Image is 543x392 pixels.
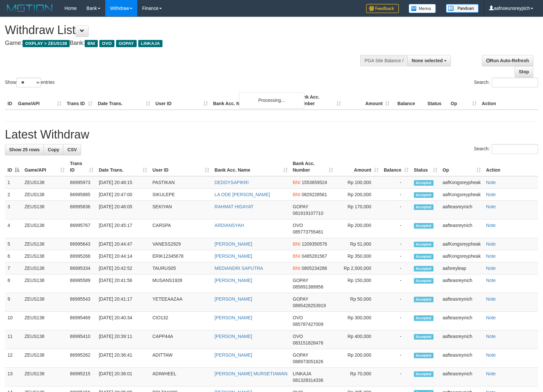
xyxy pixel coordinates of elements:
span: Copy [48,147,59,152]
th: Action [484,158,538,176]
td: ZEUS138 [22,201,67,219]
div: Processing... [239,92,304,108]
td: ZEUS138 [22,238,67,250]
span: OVO [293,334,303,339]
td: Rp 400,000 [336,330,381,349]
td: - [381,189,411,201]
td: 7 [5,262,22,274]
td: 86995215 [67,368,96,386]
td: CIO132 [150,312,212,330]
span: Accepted [414,242,433,247]
td: [DATE] 20:40:34 [96,312,150,330]
td: ZEUS138 [22,349,67,368]
td: ZEUS138 [22,176,67,189]
span: Copy 085787427009 to clipboard [293,322,323,327]
span: OXPLAY > ZEUS138 [23,40,70,47]
th: Op: activate to sort column ascending [440,158,484,176]
select: Showentries [16,78,41,87]
span: Accepted [414,371,433,377]
th: Status: activate to sort column ascending [411,158,440,176]
a: Note [486,192,496,197]
td: - [381,368,411,386]
td: - [381,293,411,312]
td: 9 [5,293,22,312]
img: panduan.png [446,4,479,13]
td: aafteasreynich [440,368,484,386]
td: VANESS2929 [150,238,212,250]
h1: Withdraw List [5,24,355,37]
th: Bank Acc. Number: activate to sort column ascending [290,158,336,176]
span: Accepted [414,315,433,321]
span: GOPAY [293,278,308,283]
a: Note [486,371,496,376]
td: - [381,176,411,189]
th: Trans ID: activate to sort column ascending [67,158,96,176]
td: Rp 51,000 [336,238,381,250]
a: Note [486,204,496,209]
th: Bank Acc. Number [295,91,344,110]
td: aafteasreynich [440,349,484,368]
td: 10 [5,312,22,330]
td: Rp 200,000 [336,189,381,201]
td: Rp 200,000 [336,349,381,368]
td: aafteasreynich [440,312,484,330]
td: [DATE] 20:47:00 [96,189,150,201]
img: Button%20Memo.svg [409,4,436,13]
span: BNI [293,180,300,185]
td: aafteasreynich [440,201,484,219]
th: Balance: activate to sort column ascending [381,158,411,176]
span: BNI [293,241,300,247]
a: LA ODE [PERSON_NAME] [214,192,270,197]
span: BNI [293,192,300,197]
th: Bank Acc. Name: activate to sort column ascending [212,158,290,176]
td: - [381,330,411,349]
span: OVO [293,223,303,228]
td: aafKongsreypheak [440,189,484,201]
td: aafKongsreypheak [440,176,484,189]
th: User ID [153,91,211,110]
a: [PERSON_NAME] [214,253,252,259]
span: OVO [99,40,114,47]
td: Rp 300,000 [336,312,381,330]
span: BNI [85,40,97,47]
th: Trans ID [64,91,95,110]
img: Feedback.jpg [366,4,399,13]
td: - [381,312,411,330]
td: CAPP44A [150,330,212,349]
th: ID: activate to sort column descending [5,158,22,176]
td: ZEUS138 [22,312,67,330]
td: Rp 2,500,000 [336,262,381,274]
td: 86995885 [67,189,96,201]
td: - [381,274,411,293]
th: Game/API: activate to sort column ascending [22,158,67,176]
td: aafteasreynich [440,293,484,312]
a: Note [486,315,496,320]
td: 13 [5,368,22,386]
td: [DATE] 20:44:47 [96,238,150,250]
h1: Latest Withdraw [5,128,538,141]
td: Rp 50,000 [336,293,381,312]
th: Status [425,91,448,110]
a: CSV [63,144,81,155]
td: ERIK12345678 [150,250,212,262]
a: Note [486,334,496,339]
td: ZEUS138 [22,274,67,293]
td: [DATE] 20:48:15 [96,176,150,189]
td: 86995543 [67,293,96,312]
span: BNI [293,253,300,259]
td: - [381,219,411,238]
span: Copy 081919107710 to clipboard [293,211,323,216]
td: YETEEAAZAA [150,293,212,312]
span: Show 25 rows [9,147,40,152]
td: 86995469 [67,312,96,330]
a: [PERSON_NAME] [214,296,252,302]
span: Accepted [414,254,433,259]
a: Run Auto-Refresh [482,55,533,66]
a: [PERSON_NAME] [214,334,252,339]
td: 4 [5,219,22,238]
td: ADITTAW [150,349,212,368]
td: 86995410 [67,330,96,349]
span: Accepted [414,334,433,340]
a: [PERSON_NAME] [214,352,252,358]
th: Bank Acc. Name [211,91,295,110]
